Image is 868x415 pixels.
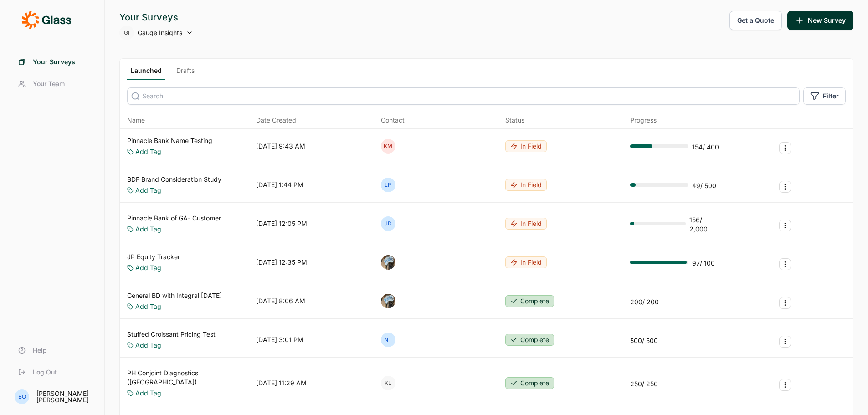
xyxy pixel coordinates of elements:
span: Log Out [33,368,57,377]
div: [DATE] 8:06 AM [256,297,305,306]
a: Launched [127,66,165,80]
img: ocn8z7iqvmiiaveqkfqd.png [381,294,395,308]
input: Search [127,87,800,105]
div: Status [505,116,524,125]
a: Add Tag [135,147,161,156]
button: Complete [505,377,554,389]
a: BDF Brand Consideration Study [127,175,221,184]
button: Get a Quote [729,11,782,30]
div: [DATE] 3:01 PM [256,335,303,344]
a: Stuffed Croissant Pricing Test [127,330,216,339]
span: Name [127,116,145,125]
a: Add Tag [135,186,161,195]
button: Filter [803,87,846,105]
div: JD [381,216,395,231]
div: [DATE] 12:05 PM [256,219,307,228]
div: 154 / 400 [692,143,719,152]
button: New Survey [787,11,853,30]
div: 200 / 200 [630,297,659,307]
div: 49 / 500 [692,181,716,190]
button: Survey Actions [779,220,791,231]
button: Complete [505,295,554,307]
div: NT [381,333,395,347]
a: Add Tag [135,225,161,234]
div: 500 / 500 [630,336,658,345]
div: GI [119,26,134,40]
a: Add Tag [135,302,161,311]
a: Add Tag [135,263,161,272]
a: Add Tag [135,389,161,398]
a: Add Tag [135,341,161,350]
button: Survey Actions [779,142,791,154]
button: In Field [505,140,547,152]
div: BO [15,389,29,404]
a: Pinnacle Bank Name Testing [127,136,212,145]
div: Your Surveys [119,11,193,24]
button: Survey Actions [779,181,791,193]
div: [DATE] 1:44 PM [256,180,303,190]
div: [DATE] 12:35 PM [256,258,307,267]
div: [PERSON_NAME] [PERSON_NAME] [36,390,93,403]
div: 156 / 2,000 [689,215,721,234]
button: Survey Actions [779,297,791,309]
div: 97 / 100 [692,259,715,268]
button: In Field [505,256,547,268]
span: Date Created [256,116,296,125]
span: Filter [823,92,839,101]
div: KM [381,139,395,154]
div: 250 / 250 [630,379,658,389]
span: Your Team [33,79,65,88]
a: General BD with Integral [DATE] [127,291,222,300]
div: [DATE] 9:43 AM [256,142,305,151]
div: Progress [630,116,657,125]
button: In Field [505,218,547,230]
div: LP [381,178,395,192]
a: Drafts [173,66,198,80]
button: Survey Actions [779,258,791,270]
span: Gauge Insights [138,28,182,37]
div: Contact [381,116,405,125]
span: Your Surveys [33,57,75,67]
span: Help [33,346,47,355]
button: Complete [505,334,554,346]
a: Pinnacle Bank of GA- Customer [127,214,221,223]
a: PH Conjoint Diagnostics ([GEOGRAPHIC_DATA]) [127,369,252,387]
button: Survey Actions [779,336,791,348]
div: KL [381,376,395,390]
a: JP Equity Tracker [127,252,180,261]
div: [DATE] 11:29 AM [256,379,307,388]
button: In Field [505,179,547,191]
button: Survey Actions [779,379,791,391]
img: ocn8z7iqvmiiaveqkfqd.png [381,255,395,270]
